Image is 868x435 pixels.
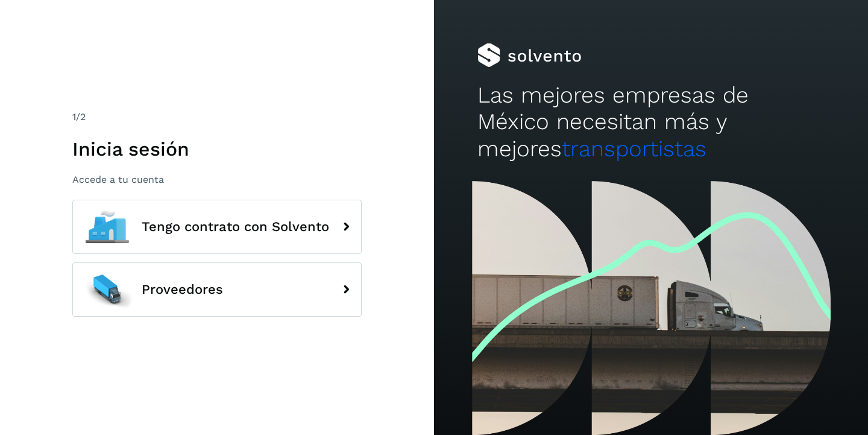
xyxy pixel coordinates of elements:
[72,138,362,160] h1: Inicia sesión
[142,282,223,297] span: Proveedores
[72,174,362,185] p: Accede a tu cuenta
[72,110,362,124] div: /2
[142,220,329,234] span: Tengo contrato con Solvento
[72,111,76,122] span: 1
[477,82,825,162] h2: Las mejores empresas de México necesitan más y mejores
[562,136,706,162] span: transportistas
[72,262,362,317] button: Proveedores
[72,200,362,254] button: Tengo contrato con Solvento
